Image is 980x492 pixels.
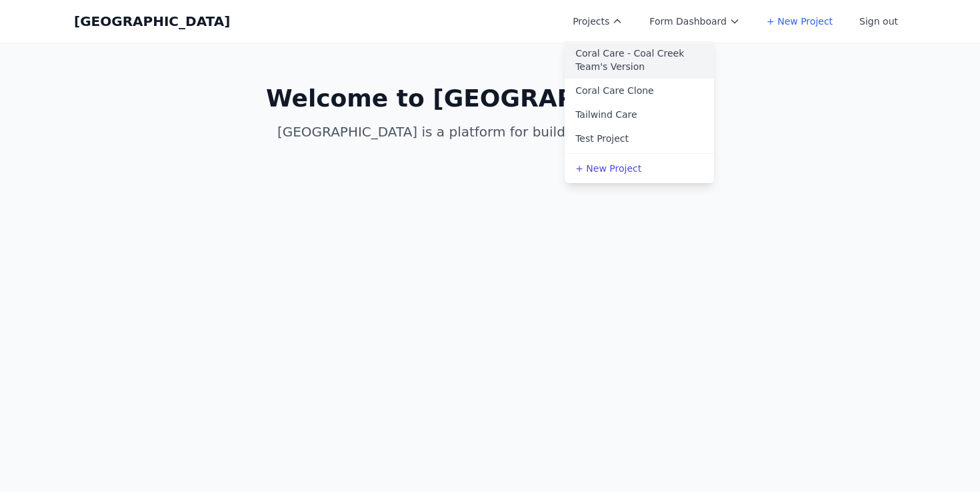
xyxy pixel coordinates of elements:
[641,9,748,33] button: Form Dashboard
[234,123,746,141] p: [GEOGRAPHIC_DATA] is a platform for building websites with AI.
[234,85,746,112] h1: Welcome to [GEOGRAPHIC_DATA]
[565,126,714,150] a: Test Project
[74,12,230,31] a: [GEOGRAPHIC_DATA]
[565,9,631,33] button: Projects
[565,103,714,126] a: Tailwind Care
[759,9,841,33] a: + New Project
[851,9,906,33] button: Sign out
[565,79,714,103] a: Coral Care Clone
[565,156,714,180] a: + New Project
[565,41,714,79] a: Coral Care - Coal Creek Team's Version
